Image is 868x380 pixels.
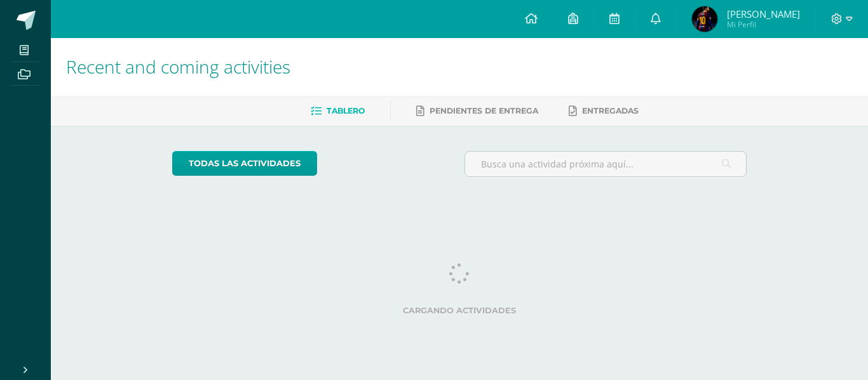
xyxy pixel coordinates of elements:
[66,55,290,79] span: Recent and coming activities
[327,106,365,115] span: Tablero
[569,101,639,121] a: Entregadas
[416,101,538,121] a: Pendientes de entrega
[311,101,365,121] a: Tablero
[172,306,747,315] label: Cargando actividades
[465,152,747,176] input: Busca una actividad próxima aquí...
[430,106,538,115] span: Pendientes de entrega
[172,151,317,176] a: todas las Actividades
[727,19,800,30] span: Mi Perfil
[727,8,800,20] span: [PERSON_NAME]
[692,6,717,32] img: 1e26687f261d44f246eaf5750538126e.png
[582,106,639,115] span: Entregadas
